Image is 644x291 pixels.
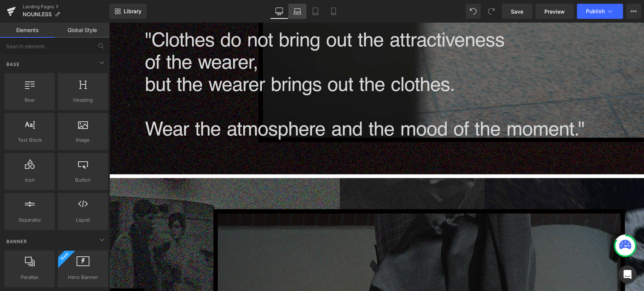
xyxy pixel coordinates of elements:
div: Open Intercom Messenger [618,265,636,283]
button: Publish [577,4,623,19]
span: Liquid [60,216,106,224]
span: Banner [6,238,28,245]
a: Mobile [324,4,343,19]
span: Text Block [7,136,52,144]
span: Image [60,136,106,144]
span: Heading [60,96,106,104]
button: More [626,4,641,19]
span: Library [124,8,141,15]
span: Button [60,176,106,184]
span: Hero Banner [60,273,106,281]
span: Preview [544,8,565,15]
span: Row [7,96,52,104]
a: Preview [535,4,574,19]
span: Publish [586,8,605,14]
button: Redo [484,4,499,19]
a: Laptop [288,4,306,19]
button: Undo [466,4,481,19]
span: Parallax [7,273,52,281]
a: Global Style [55,23,109,38]
a: New Library [109,4,147,19]
span: Separator [7,216,52,224]
span: Save [511,8,523,15]
a: Desktop [270,4,288,19]
span: NOUNLESS [23,11,52,17]
a: Landing Pages [23,4,109,10]
span: Base [6,61,20,68]
a: Tablet [306,4,324,19]
span: Icon [7,176,52,184]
